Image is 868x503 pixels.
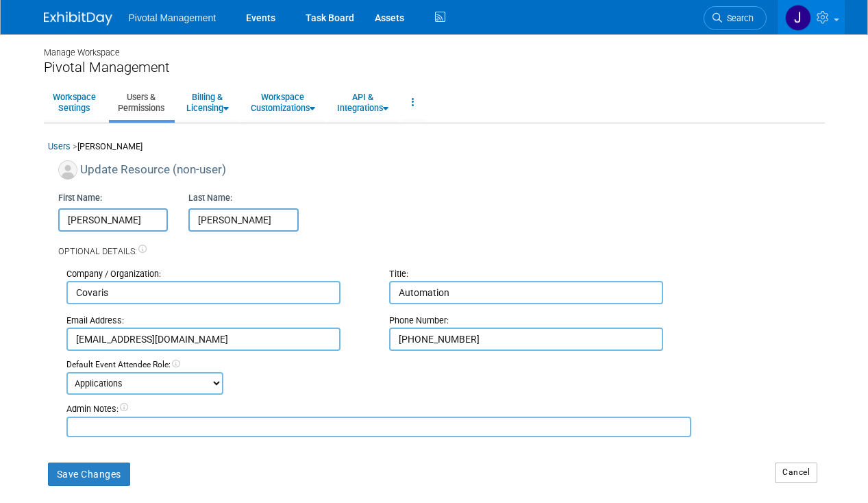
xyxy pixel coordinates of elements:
[66,268,369,281] div: Company / Organization:
[58,232,821,258] div: Optional Details:
[389,315,691,328] div: Phone Number:
[66,359,821,371] div: Default Event Attendee Role:
[58,192,102,205] label: First Name:
[44,12,112,25] img: ExhibitDay
[722,13,754,23] span: Search
[44,59,825,76] div: Pivotal Management
[48,141,71,151] a: Users
[328,86,397,119] a: API &Integrations
[58,160,77,180] img: Associate-Profile-5.png
[58,208,169,232] input: First Name
[66,315,369,328] div: Email Address:
[48,463,130,486] button: Save Changes
[704,6,767,30] a: Search
[66,403,692,416] div: Admin Notes:
[73,141,77,151] span: >
[44,34,825,59] div: Manage Workspace
[389,268,691,281] div: Title:
[177,86,238,119] a: Billing &Licensing
[109,86,173,119] a: Users &Permissions
[44,86,105,119] a: WorkspaceSettings
[129,12,216,23] span: Pivotal Management
[188,192,232,205] label: Last Name:
[48,140,821,160] div: [PERSON_NAME]
[242,86,324,119] a: WorkspaceCustomizations
[188,208,299,232] input: Last Name
[775,463,817,483] a: Cancel
[58,160,821,185] div: Update Resource (non-user)
[785,5,811,31] img: Jessica Gatton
